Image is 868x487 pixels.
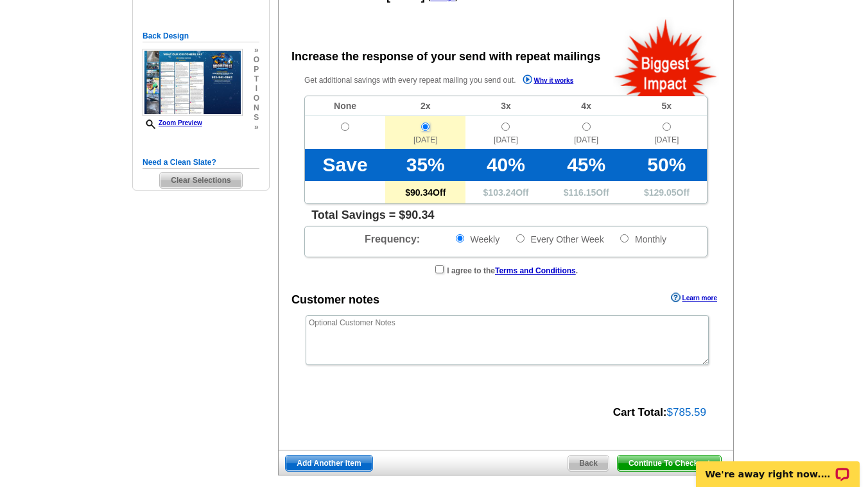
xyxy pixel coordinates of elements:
td: 50% [627,149,707,181]
td: $ Off [546,181,627,203]
td: 5x [627,96,707,116]
td: 35% [385,149,465,181]
a: Back [568,455,609,472]
span: Total Savings = $90.34 [311,209,434,221]
label: Monthly [619,233,666,245]
span: Add Another Item [286,456,372,471]
div: Increase the response of your send with repeat mailings [291,48,600,65]
span: o [254,94,259,103]
input: Every Other Week [516,234,525,243]
td: None [305,96,385,116]
td: $ Off [627,181,707,203]
label: Every Other Week [515,233,604,245]
h5: Back Design [143,30,259,42]
span: Frequency: [365,234,420,244]
span: i [254,84,259,94]
span: 129.05 [649,187,677,198]
strong: Cart Total: [613,406,667,418]
td: 45% [546,149,627,181]
a: Why it works [523,74,574,88]
span: Back [568,456,609,471]
span: 116.15 [569,187,596,198]
a: Add Another Item [285,455,372,472]
td: $ Off [465,181,546,203]
span: Clear Selections [160,173,241,188]
span: [DATE] [627,134,707,149]
td: 4x [546,96,627,116]
p: Get additional savings with every repeat mailing you send out. [304,73,601,88]
span: n [254,103,259,113]
input: Weekly [456,234,464,243]
img: biggestImpact.png [613,17,719,96]
td: 3x [465,96,546,116]
td: 2x [385,96,465,116]
div: Customer notes [291,291,379,309]
span: » [254,123,259,132]
td: 40% [465,149,546,181]
span: p [254,65,259,74]
h5: Need a Clean Slate? [143,157,259,169]
strong: I agree to the . [447,266,578,275]
a: Terms and Conditions [495,266,576,275]
img: small-thumb.jpg [143,49,243,117]
a: Learn more [671,293,717,303]
span: Continue To Checkout [618,456,721,471]
span: s [254,113,259,123]
label: Weekly [455,233,500,245]
td: $ Off [385,181,465,203]
span: $785.59 [667,406,706,418]
iframe: LiveChat chat widget [688,447,868,487]
span: [DATE] [465,134,546,149]
span: o [254,55,259,65]
span: 90.34 [410,187,433,198]
span: 103.24 [488,187,516,198]
a: Zoom Preview [143,119,202,126]
span: » [254,46,259,55]
input: Monthly [620,234,629,243]
td: Save [305,149,385,181]
span: t [254,74,259,84]
span: [DATE] [385,134,465,149]
span: [DATE] [546,134,627,149]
